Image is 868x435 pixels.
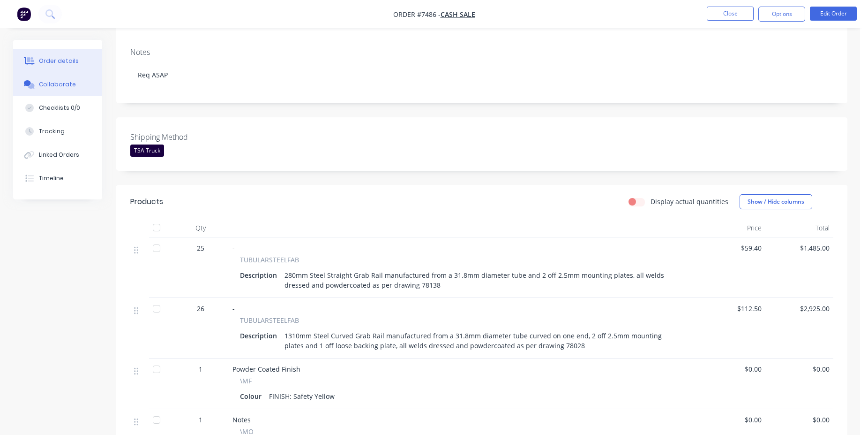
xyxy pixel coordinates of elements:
a: Cash Sale [441,10,475,19]
div: Collaborate [39,80,76,89]
div: TSA Truck [130,145,164,157]
span: $112.50 [701,304,762,313]
span: TUBULARSTEELFAB [240,315,299,325]
span: 25 [197,243,204,253]
span: TUBULARSTEELFAB [240,255,299,265]
span: Powder Coated Finish [232,365,300,374]
span: Notes [232,415,251,424]
div: Notes [130,48,833,57]
div: Colour [240,389,265,403]
span: $2,925.00 [769,304,830,313]
div: 280mm Steel Straight Grab Rail manufactured from a 31.8mm diameter tube and 2 off 2.5mm mounting ... [281,268,686,292]
div: Req ASAP [130,61,833,89]
span: Order #7486 - [393,10,441,19]
span: $0.00 [769,364,830,374]
div: Checklists 0/0 [39,104,80,112]
div: Tracking [39,127,65,136]
span: $59.40 [701,243,762,253]
span: $0.00 [769,415,830,425]
div: Timeline [39,174,64,183]
span: 1 [199,364,202,374]
button: Checklists 0/0 [13,96,102,120]
button: Timeline [13,167,102,190]
span: $0.00 [701,415,762,425]
span: - [232,304,235,313]
div: Description [240,268,281,282]
button: Show / Hide columns [740,194,812,209]
div: Order details [39,57,79,65]
div: Description [240,329,281,343]
button: Collaborate [13,73,102,96]
button: Close [707,7,754,21]
button: Edit Order [810,7,857,21]
span: $0.00 [701,364,762,374]
span: $1,485.00 [769,243,830,253]
button: Order details [13,49,102,73]
div: Products [130,196,163,207]
button: Options [758,7,805,22]
button: Tracking [13,120,102,143]
div: 1310mm Steel Curved Grab Rail manufactured from a 31.8mm diameter tube curved on one end, 2 off 2... [281,329,686,352]
div: Qty [172,219,229,237]
div: Price [697,219,765,237]
span: - [232,244,235,252]
button: Linked Orders [13,143,102,167]
span: 1 [199,415,202,425]
img: Factory [17,7,31,21]
label: Shipping Method [130,131,247,143]
label: Display actual quantities [651,197,728,206]
span: \MF [240,376,252,386]
div: Total [765,219,833,237]
div: FINISH: Safety Yellow [265,389,338,403]
div: Linked Orders [39,151,79,159]
span: 26 [197,304,204,313]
